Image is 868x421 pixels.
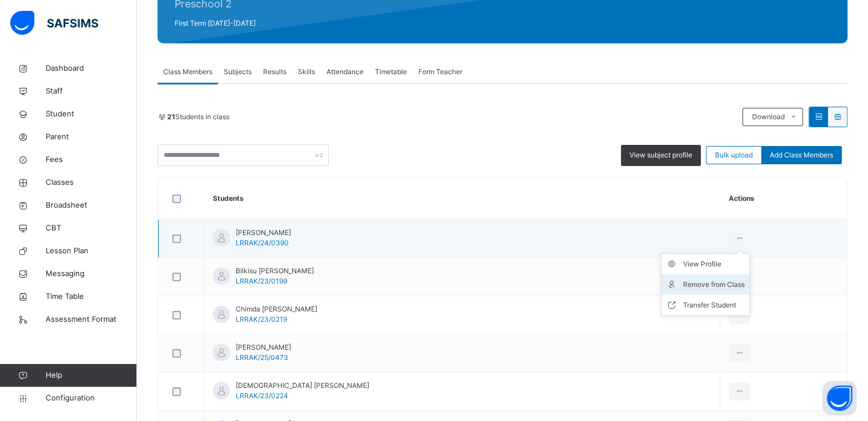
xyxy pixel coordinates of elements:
span: Class Members [163,67,212,77]
span: LRRAK/23/0219 [236,315,287,323]
span: Attendance [326,67,364,77]
span: Classes [46,177,137,188]
span: Dashboard [46,63,137,74]
span: Time Table [46,291,137,302]
span: [PERSON_NAME] [236,342,291,353]
span: Fees [46,154,137,165]
span: Form Teacher [418,67,462,77]
span: Subjects [224,67,252,77]
span: Skills [298,67,315,77]
span: Staff [46,86,137,97]
th: Actions [720,178,847,220]
div: Remove from Class [683,279,745,290]
span: LRRAK/23/0199 [236,277,287,285]
span: View subject profile [629,150,692,160]
span: Broadsheet [46,200,137,211]
button: Open asap [822,381,857,415]
span: LRRAK/25/0473 [236,353,288,362]
span: Download [752,112,784,122]
span: Timetable [375,67,407,77]
span: Student [46,108,137,120]
div: Transfer Student [683,299,745,311]
span: Bilkisu [PERSON_NAME] [236,266,314,276]
span: Chimda [PERSON_NAME] [236,304,317,314]
span: Help [46,370,136,381]
span: Configuration [46,392,136,404]
span: [PERSON_NAME] [236,228,291,238]
span: CBT [46,222,137,234]
th: Students [204,178,720,220]
span: Parent [46,131,137,143]
span: Assessment Format [46,314,137,325]
img: safsims [10,11,98,35]
b: 21 [167,112,175,121]
span: Bulk upload [715,150,753,160]
span: Results [263,67,286,77]
span: Lesson Plan [46,245,137,257]
span: [DEMOGRAPHIC_DATA] [PERSON_NAME] [236,380,369,391]
span: Messaging [46,268,137,280]
span: Add Class Members [770,150,833,160]
span: LRRAK/24/0390 [236,238,289,247]
div: View Profile [683,258,745,270]
span: LRRAK/23/0224 [236,391,288,400]
span: Students in class [167,112,229,122]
